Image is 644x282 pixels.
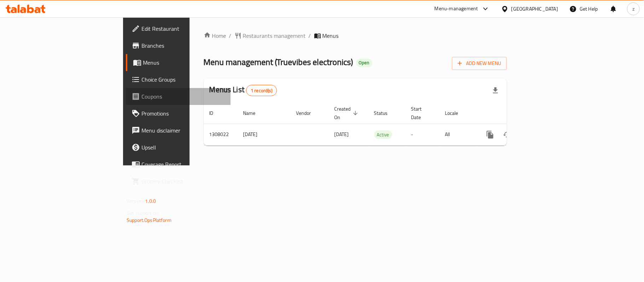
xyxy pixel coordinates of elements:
a: Coupons [126,88,231,105]
a: Promotions [126,105,231,122]
button: Change Status [499,126,516,143]
div: Export file [487,82,504,99]
span: Restaurants management [243,31,306,40]
th: Actions [476,102,555,124]
a: Menu disclaimer [126,122,231,139]
span: Coupons [141,92,225,101]
h2: Menus List [209,84,277,96]
span: Menus [143,58,225,67]
span: Grocery Checklist [141,177,225,186]
span: 1.0.0 [145,196,156,206]
span: Add New Menu [458,59,501,68]
td: All [440,124,476,145]
a: Coverage Report [126,156,231,173]
span: 1 record(s) [246,87,277,94]
span: Locale [445,109,468,117]
div: Active [374,130,392,139]
nav: breadcrumb [204,31,507,40]
a: Edit Restaurant [126,20,231,37]
span: Name [243,109,265,117]
div: Open [356,59,372,67]
table: enhanced table [204,102,555,146]
div: Total records count [246,85,277,96]
span: Coverage Report [141,160,225,169]
span: [DATE] [335,130,349,139]
span: Upsell [141,143,225,152]
span: ID [209,109,223,117]
span: Branches [141,41,225,50]
span: Get support on: [127,208,159,218]
button: Add New Menu [452,57,507,70]
span: Vendor [296,109,320,117]
a: Menus [126,54,231,71]
a: Grocery Checklist [126,173,231,190]
span: z [632,5,634,13]
span: Active [374,131,392,139]
span: Open [356,60,372,66]
span: Status [374,109,397,117]
span: Edit Restaurant [141,24,225,33]
a: Choice Groups [126,71,231,88]
span: Version: [127,196,144,206]
button: more [482,126,499,143]
div: Menu-management [435,5,478,13]
span: Menus [323,31,339,40]
a: Branches [126,37,231,54]
a: Upsell [126,139,231,156]
a: Support.OpsPlatform [127,216,172,225]
span: Menu disclaimer [141,126,225,135]
td: - [406,124,440,145]
li: / [309,31,311,40]
td: [DATE] [238,124,291,145]
span: Start Date [411,105,431,122]
div: [GEOGRAPHIC_DATA] [511,5,558,13]
span: Menu management ( Truevibes electronics ) [204,54,353,70]
a: Restaurants management [234,31,306,40]
span: Promotions [141,109,225,118]
span: Choice Groups [141,75,225,84]
span: Created On [335,105,360,122]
